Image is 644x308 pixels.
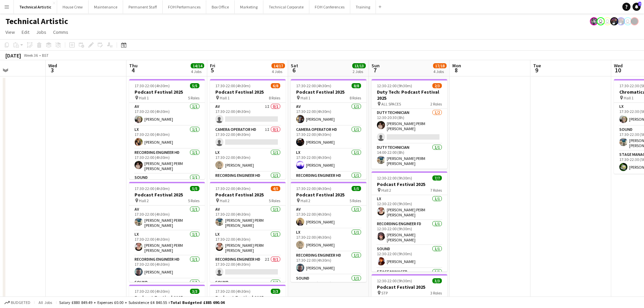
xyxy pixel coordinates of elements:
[210,182,286,282] app-job-card: 17:30-22:00 (4h30m)4/5Podcast Festival 2025 Hall 25 RolesAV1/117:30-22:00 (4h30m)[PERSON_NAME] PE...
[139,95,149,100] span: Hall 1
[139,198,149,203] span: Hall 2
[291,63,298,69] span: Sat
[210,89,286,95] h3: Podcast Festival 2025
[350,95,361,100] span: 8 Roles
[220,95,230,100] span: Hall 1
[291,103,366,126] app-card-role: AV1/117:30-22:00 (4h30m)[PERSON_NAME]
[129,174,205,197] app-card-role: Sound1/1
[22,53,39,58] span: Week 36
[372,171,447,271] app-job-card: 12:30-22:00 (9h30m)7/7Podcast Festival 2025 Hall 27 RolesLX1/112:30-22:00 (9h30m)[PERSON_NAME] PE...
[296,83,331,88] span: 17:30-22:00 (4h30m)
[210,126,286,149] app-card-role: Camera Operator HD1I0/117:30-22:00 (4h30m)
[210,149,286,172] app-card-role: LX1/117:30-22:00 (4h30m)[PERSON_NAME]
[432,278,442,283] span: 3/3
[377,83,412,88] span: 12:30-22:00 (9h30m)
[3,28,18,37] a: View
[372,284,447,290] h3: Podcast Festival 2025
[430,188,442,193] span: 7 Roles
[215,289,251,294] span: 17:30-22:00 (4h30m)
[190,186,199,191] span: 5/5
[532,66,541,74] span: 9
[430,101,442,106] span: 2 Roles
[613,66,623,74] span: 10
[372,109,447,144] app-card-role: Duty Technician1/212:30-20:30 (8h)[PERSON_NAME] PERM [PERSON_NAME]
[210,79,286,179] app-job-card: 17:30-22:00 (4h30m)6/8Podcast Festival 2025 Hall 18 RolesAV1I0/117:30-22:00 (4h30m) Camera Operat...
[129,89,205,95] h3: Podcast Festival 2025
[3,299,31,306] button: Budgeted
[206,0,235,14] button: Box Office
[235,0,263,14] button: Marketing
[290,66,298,74] span: 6
[59,300,224,305] div: Salary £880 849.49 + Expenses £0.00 + Subsistence £4 840.55 =
[37,300,53,305] span: All jobs
[617,17,625,25] app-user-avatar: Zubair PERM Dhalla
[372,79,447,169] app-job-card: 12:30-22:00 (9h30m)2/3Duty Tech: Podcast Festival 2025 ALL SPACES2 RolesDuty Technician1/212:30-2...
[42,53,49,58] div: BST
[433,63,447,68] span: 17/18
[210,103,286,126] app-card-role: AV1I0/117:30-22:00 (4h30m)
[372,195,447,220] app-card-role: LX1/112:30-22:00 (9h30m)[PERSON_NAME] PERM [PERSON_NAME]
[163,0,206,14] button: FOH Performances
[210,192,286,198] h3: Podcast Festival 2025
[22,29,29,35] span: Edit
[210,206,286,231] app-card-role: AV1/117:30-22:00 (4h30m)[PERSON_NAME] PERM [PERSON_NAME]
[452,63,461,69] span: Mon
[291,182,366,282] app-job-card: 17:30-22:00 (4h30m)5/5Podcast Festival 2025 Hall 25 RolesAV1/117:30-22:00 (4h30m)[PERSON_NAME]LX1...
[36,29,46,35] span: Jobs
[352,83,361,88] span: 8/8
[291,79,366,179] app-job-card: 17:30-22:00 (4h30m)8/8Podcast Festival 2025 Hall 18 RolesAV1/117:30-22:00 (4h30m)[PERSON_NAME]Cam...
[188,95,199,100] span: 5 Roles
[14,0,57,14] button: Technical Artistic
[353,69,365,74] div: 2 Jobs
[129,149,205,174] app-card-role: Recording Engineer HD1/117:30-22:00 (4h30m)[PERSON_NAME] PERM [PERSON_NAME]
[381,188,391,193] span: Hall 2
[191,63,204,68] span: 14/14
[19,28,32,37] a: Edit
[630,17,639,25] app-user-avatar: Gabrielle Barr
[129,206,205,231] app-card-role: AV1/117:30-22:00 (4h30m)[PERSON_NAME] PERM [PERSON_NAME]
[47,66,57,74] span: 3
[129,182,205,282] div: 17:30-22:00 (4h30m)5/5Podcast Festival 2025 Hall 25 RolesAV1/117:30-22:00 (4h30m)[PERSON_NAME] PE...
[350,198,361,203] span: 5 Roles
[188,198,199,203] span: 5 Roles
[53,29,68,35] span: Comms
[5,52,21,59] div: [DATE]
[372,245,447,268] app-card-role: Sound1/112:30-22:00 (9h30m)[PERSON_NAME]
[271,289,280,294] span: 3/3
[291,275,366,298] app-card-role: Sound1/117:30-22:00 (4h30m)
[433,69,446,74] div: 4 Jobs
[33,28,49,37] a: Jobs
[129,279,205,302] app-card-role: Sound1/1
[271,63,285,68] span: 14/17
[624,95,634,100] span: Hall 1
[377,175,412,181] span: 12:30-22:00 (9h30m)
[135,83,170,88] span: 17:30-22:00 (4h30m)
[271,186,280,191] span: 4/5
[263,0,309,14] button: Technical Corporate
[48,63,57,69] span: Wed
[533,63,541,69] span: Tue
[269,198,280,203] span: 5 Roles
[350,0,376,14] button: Training
[372,63,380,69] span: Sun
[50,28,71,37] a: Comms
[614,63,623,69] span: Wed
[129,126,205,149] app-card-role: LX1/117:30-22:00 (4h30m)[PERSON_NAME]
[190,289,199,294] span: 3/3
[11,300,30,305] span: Budgeted
[272,69,285,74] div: 4 Jobs
[210,231,286,256] app-card-role: LX1/117:30-22:00 (4h30m)[PERSON_NAME] PERM [PERSON_NAME]
[296,186,331,191] span: 17:30-22:00 (4h30m)
[215,83,251,88] span: 17:30-22:00 (4h30m)
[291,172,366,195] app-card-role: Recording Engineer HD1/117:30-22:00 (4h30m)
[210,172,286,197] app-card-role: Recording Engineer HD1/117:30-22:00 (4h30m)
[430,290,442,295] span: 3 Roles
[215,186,251,191] span: 17:30-22:00 (4h30m)
[377,278,412,283] span: 12:30-22:00 (9h30m)
[220,198,230,203] span: Hall 2
[301,198,310,203] span: Hall 2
